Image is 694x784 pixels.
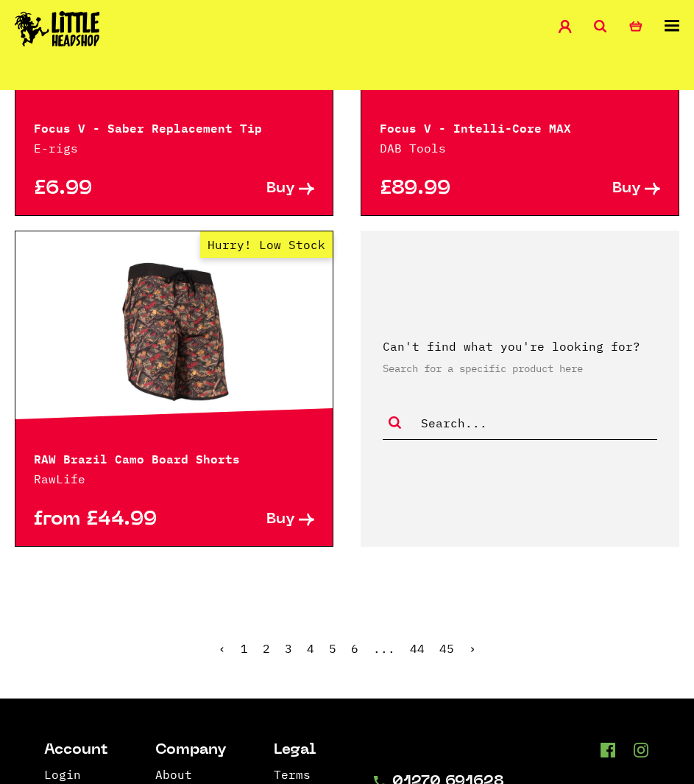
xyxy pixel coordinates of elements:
a: Next » [469,641,476,656]
span: Buy [266,512,295,528]
a: 1 [241,641,248,656]
a: 5 [329,641,336,656]
a: Login [44,767,81,782]
span: Buy [612,181,641,197]
a: Hurry! Low Stock [15,257,333,405]
a: Terms [274,767,311,782]
a: Buy [520,181,660,197]
a: Buy [174,181,315,197]
p: £89.99 [380,181,520,197]
p: from £44.99 [34,512,174,528]
span: ... [373,641,395,656]
p: RAW Brazil Camo Board Shorts [34,449,314,466]
input: Search... [419,413,657,433]
li: Legal [274,743,325,758]
a: 3 [285,641,292,656]
a: 6 [351,641,358,656]
p: Focus V - Saber Replacement Tip [34,118,314,136]
li: Account [44,743,108,758]
p: E-rigs [34,139,314,157]
p: DAB Tools [380,139,660,157]
li: Company [155,743,227,758]
span: Hurry! Low Stock [200,231,333,258]
p: Can't find what you're looking for? [383,337,657,355]
p: Search for a specific product here [383,360,657,377]
a: 44 [410,641,425,656]
img: Little Head Shop Logo [15,11,100,46]
a: « Previous [219,641,226,656]
a: 45 [439,641,454,656]
span: 4 [307,641,314,656]
p: Focus V - Intelli-Core MAX [380,118,660,136]
p: RawLife [34,470,314,488]
a: Buy [174,512,315,528]
span: Buy [266,181,295,197]
a: About [155,767,192,782]
a: 2 [263,641,270,656]
p: £6.99 [34,181,174,197]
